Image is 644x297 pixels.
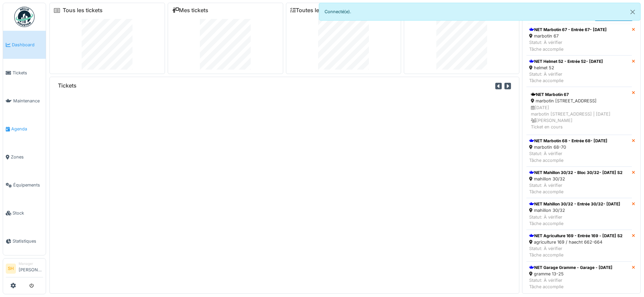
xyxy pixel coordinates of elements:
[12,42,43,48] span: Dashboard
[529,58,603,65] div: NET Helmet 52 - Entrée 52- [DATE]
[529,182,623,195] div: Statut: À vérifier Tâche accomplie
[290,7,341,14] a: Toutes les tâches
[13,210,43,216] span: Stock
[526,198,632,230] a: NET Mahillon 30/32 - Entrée 30/32- [DATE] mahillon 30/32 Statut: À vérifierTâche accomplie
[13,98,43,104] span: Maintenance
[529,201,620,207] div: NET Mahillon 30/32 - Entrée 30/32- [DATE]
[529,176,623,182] div: mahillon 30/32
[526,230,632,262] a: NET Agriculture 169 - Entrée 169 - [DATE] S2 agriculture 169 / haecht 662-664 Statut: À vérifierT...
[529,138,607,144] div: NET Marbotin 68 - Entrée 68- [DATE]
[526,262,632,293] a: NET Garage Gramme - Garage - [DATE] gramme 13-25 Statut: À vérifierTâche accomplie
[529,39,607,52] div: Statut: À vérifier Tâche accomplie
[529,71,603,84] div: Statut: À vérifier Tâche accomplie
[529,144,607,150] div: marbotin 68-70
[13,70,43,76] span: Tickets
[531,98,627,104] div: marbotin [STREET_ADDRESS]
[529,233,623,239] div: NET Agriculture 169 - Entrée 169 - [DATE] S2
[529,277,612,290] div: Statut: À vérifier Tâche accomplie
[6,264,16,274] li: SH
[529,239,623,245] div: agriculture 169 / haecht 662-664
[529,33,607,39] div: marbotin 67
[526,24,632,55] a: NET Marbotin 67 - Entrée 67- [DATE] marbotin 67 Statut: À vérifierTâche accomplie
[529,214,620,227] div: Statut: À vérifier Tâche accomplie
[3,87,46,115] a: Maintenance
[6,261,43,277] a: SH Manager[PERSON_NAME]
[529,271,612,277] div: gramme 13-25
[625,3,640,21] button: Close
[63,7,103,14] a: Tous les tickets
[531,104,627,130] div: [DATE] marbotin [STREET_ADDRESS] | [DATE] [PERSON_NAME] Ticket en cours
[529,245,623,258] div: Statut: À vérifier Tâche accomplie
[11,154,43,160] span: Zones
[11,126,43,132] span: Agenda
[19,261,43,276] li: [PERSON_NAME]
[529,207,620,214] div: mahillon 30/32
[14,7,35,27] img: Badge_color-CXgf-gQk.svg
[529,65,603,71] div: helmet 52
[529,265,612,271] div: NET Garage Gramme - Garage - [DATE]
[58,82,77,89] h6: Tickets
[529,27,607,33] div: NET Marbotin 67 - Entrée 67- [DATE]
[3,227,46,255] a: Statistiques
[3,143,46,171] a: Zones
[531,92,627,98] div: NET Marbotin 67
[3,115,46,143] a: Agenda
[19,261,43,266] div: Manager
[13,238,43,244] span: Statistiques
[529,170,623,176] div: NET Mahillon 30/32 - Bloc 30/32- [DATE] S2
[172,7,208,14] a: Mes tickets
[3,59,46,87] a: Tickets
[526,87,632,135] a: NET Marbotin 67 marbotin [STREET_ADDRESS] [DATE]marbotin [STREET_ADDRESS] | [DATE] [PERSON_NAME]T...
[319,3,641,21] div: Connecté(e).
[529,150,607,163] div: Statut: À vérifier Tâche accomplie
[526,135,632,167] a: NET Marbotin 68 - Entrée 68- [DATE] marbotin 68-70 Statut: À vérifierTâche accomplie
[13,182,43,188] span: Équipements
[3,171,46,199] a: Équipements
[526,167,632,198] a: NET Mahillon 30/32 - Bloc 30/32- [DATE] S2 mahillon 30/32 Statut: À vérifierTâche accomplie
[526,55,632,87] a: NET Helmet 52 - Entrée 52- [DATE] helmet 52 Statut: À vérifierTâche accomplie
[3,199,46,227] a: Stock
[3,31,46,59] a: Dashboard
